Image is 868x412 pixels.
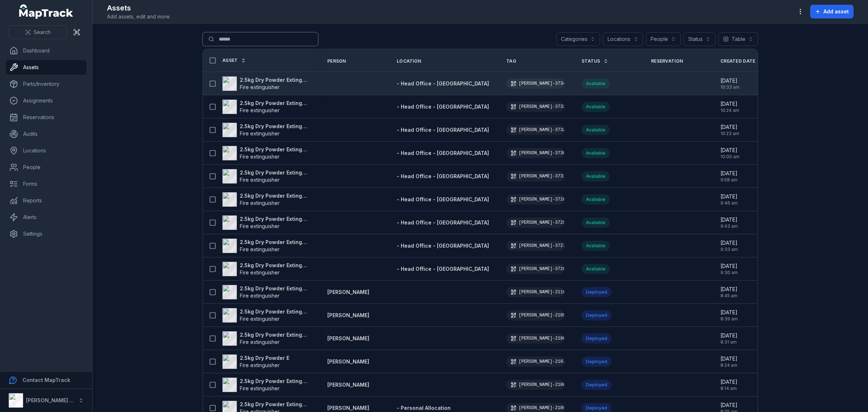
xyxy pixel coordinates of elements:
[19,4,73,19] a: MapTrack
[222,169,310,184] a: 2.5kg Dry Powder ExtinguisherFire extinguisher
[582,310,612,320] div: Deployed
[720,58,763,64] a: Created Date
[720,77,740,90] time: 9/11/2025, 10:33:24 AM
[327,381,369,388] a: [PERSON_NAME]
[397,173,489,180] a: - Head Office - [GEOGRAPHIC_DATA]
[397,103,489,110] a: - Head Office - [GEOGRAPHIC_DATA]
[6,193,86,208] a: Reports
[327,358,369,365] strong: [PERSON_NAME]
[720,108,739,113] span: 10:24 am
[506,287,564,297] div: [PERSON_NAME]-2116
[240,146,310,153] strong: 2.5kg Dry Powder Extinguisher
[397,104,489,110] span: - Head Office - [GEOGRAPHIC_DATA]
[240,223,280,229] span: Fire extinguisher
[506,241,564,251] div: [PERSON_NAME]-3727
[720,378,737,391] time: 5/9/2025, 8:14:00 AM
[582,102,610,112] div: Available
[720,293,737,299] span: 8:45 am
[720,247,738,252] span: 9:33 am
[34,29,51,36] span: Search
[6,77,86,91] a: Parts/Inventory
[720,316,738,322] span: 8:39 am
[222,262,310,276] a: 2.5kg Dry Powder ExtinguisherFire extinguisher
[720,77,740,84] span: [DATE]
[222,331,310,346] a: 2.5kg Dry Powder ExtinguisherFire extinguisher
[810,5,854,18] button: Add asset
[720,193,738,206] time: 9/11/2025, 9:46:21 AM
[582,194,610,205] div: Available
[603,32,643,46] button: Locations
[582,241,610,251] div: Available
[397,196,489,203] a: - Head Office - [GEOGRAPHIC_DATA]
[720,216,738,223] span: [DATE]
[327,58,346,64] span: Person
[240,269,280,276] span: Fire extinguisher
[222,308,310,323] a: 2.5kg Dry Powder ExtinguisherFire extinguisher
[240,316,280,322] span: Fire extinguisher
[582,380,612,390] div: Deployed
[6,210,86,224] a: Alerts
[506,58,516,64] span: Tag
[582,333,612,344] div: Deployed
[582,148,610,158] div: Available
[720,355,737,368] time: 5/9/2025, 8:24:55 AM
[240,84,280,90] span: Fire extinguisher
[240,401,310,408] strong: 2.5kg Dry Powder Extinguisher
[222,285,310,299] a: 2.5kg Dry Powder ExtinguisherFire extinguisher
[506,357,564,367] div: [PERSON_NAME]-2107
[240,239,310,246] strong: 2.5kg Dry Powder Extinguisher
[397,80,489,87] a: - Head Office - [GEOGRAPHIC_DATA]
[240,200,280,206] span: Fire extinguisher
[240,293,280,299] span: Fire extinguisher
[720,223,738,229] span: 9:43 am
[720,193,738,200] span: [DATE]
[720,170,737,177] span: [DATE]
[222,354,289,369] a: 2.5kg Dry Powder EFire extinguisher
[506,264,564,274] div: [PERSON_NAME]-3726
[9,25,67,39] button: Search
[240,362,280,368] span: Fire extinguisher
[327,312,369,319] a: [PERSON_NAME]
[684,32,715,46] button: Status
[397,243,489,249] span: - Head Office - [GEOGRAPHIC_DATA]
[397,219,489,226] a: - Head Office - [GEOGRAPHIC_DATA]
[240,378,310,385] strong: 2.5kg Dry Powder Extinguisher
[397,127,489,133] span: - Head Office - [GEOGRAPHIC_DATA]
[327,289,369,296] strong: [PERSON_NAME]
[240,308,310,315] strong: 2.5kg Dry Powder Extinguisher
[720,147,740,160] time: 9/11/2025, 10:00:20 AM
[107,3,171,13] h2: Assets
[240,154,280,160] span: Fire extinguisher
[720,378,737,386] span: [DATE]
[222,58,238,63] span: Asset
[506,125,564,135] div: [PERSON_NAME]-3732
[720,239,738,252] time: 9/11/2025, 9:33:56 AM
[720,309,738,322] time: 5/9/2025, 8:39:44 AM
[506,333,564,344] div: [PERSON_NAME]-2106
[720,402,737,409] span: [DATE]
[506,310,564,320] div: [PERSON_NAME]-2105
[6,143,86,158] a: Locations
[582,287,612,297] div: Deployed
[222,215,310,230] a: 2.5kg Dry Powder ExtinguisherFire extinguisher
[222,100,310,114] a: 2.5kg Dry Powder ExtinguisherFire extinguisher
[240,339,280,345] span: Fire extinguisher
[718,32,758,46] button: Table
[720,58,756,64] span: Created Date
[720,262,738,276] time: 9/11/2025, 9:30:23 AM
[240,169,310,176] strong: 2.5kg Dry Powder Extinguisher
[720,123,739,131] span: [DATE]
[397,150,489,157] a: - Head Office - [GEOGRAPHIC_DATA]
[240,331,310,339] strong: 2.5kg Dry Powder Extinguisher
[397,265,489,273] a: - Head Office - [GEOGRAPHIC_DATA]
[720,239,738,247] span: [DATE]
[646,32,681,46] button: People
[506,102,564,112] div: [PERSON_NAME]-3733
[397,242,489,249] a: - Head Office - [GEOGRAPHIC_DATA]
[720,100,739,113] time: 9/11/2025, 10:24:26 AM
[240,246,280,252] span: Fire extinguisher
[6,177,86,191] a: Forms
